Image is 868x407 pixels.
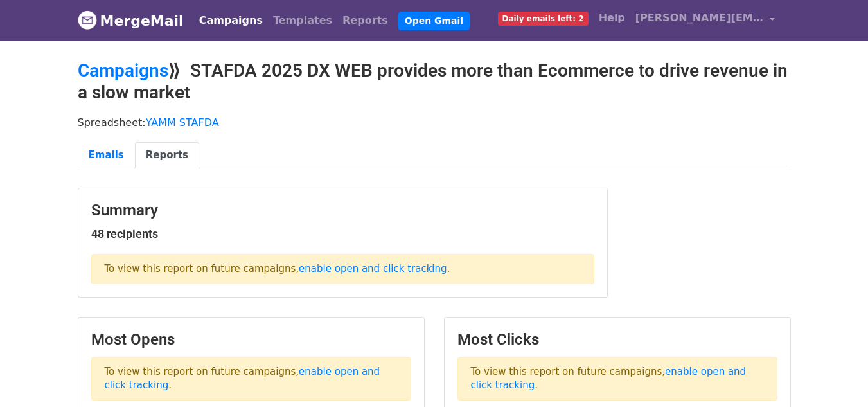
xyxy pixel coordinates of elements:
span: [PERSON_NAME][EMAIL_ADDRESS][DOMAIN_NAME] [635,10,764,26]
p: Spreadsheet: [78,116,791,129]
a: [PERSON_NAME][EMAIL_ADDRESS][DOMAIN_NAME] [630,5,781,35]
p: To view this report on future campaigns, . [457,357,777,401]
p: To view this report on future campaigns, . [91,254,594,284]
a: Campaigns [78,60,168,81]
span: Daily emails left: 2 [498,12,589,26]
a: Emails [78,142,135,168]
a: Campaigns [194,8,268,33]
a: enable open and click tracking [471,366,747,391]
a: enable open and click tracking [105,366,380,391]
a: Help [594,5,630,31]
h3: Summary [91,201,594,220]
h2: ⟫ STAFDA 2025 DX WEB provides more than Ecommerce to drive revenue in a slow market [78,60,791,103]
a: Daily emails left: 2 [493,5,594,31]
h3: Most Opens [91,330,411,349]
a: Reports [135,142,199,168]
a: MergeMail [78,7,184,34]
img: MergeMail logo [78,10,97,30]
p: To view this report on future campaigns, . [91,357,411,401]
a: Open Gmail [398,12,470,30]
a: Reports [337,8,393,33]
h5: 48 recipients [91,227,594,241]
a: YAMM STAFDA [146,116,219,129]
h3: Most Clicks [457,330,777,349]
a: Templates [268,8,337,33]
a: enable open and click tracking [299,263,447,275]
